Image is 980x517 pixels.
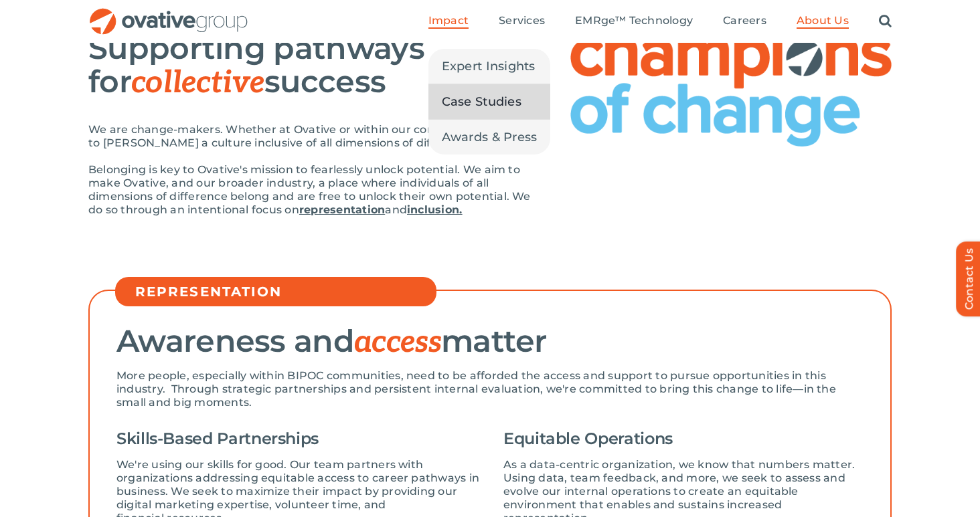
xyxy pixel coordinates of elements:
[116,429,483,448] h4: Skills-Based Partnerships
[428,49,551,84] a: Expert Insights
[299,203,385,216] a: representation
[879,14,892,29] a: Search
[88,31,544,100] h2: Supporting pathways for success
[570,25,892,146] img: Social Impact – Champions of Change Logo
[385,203,407,216] span: and
[131,64,264,102] span: collective
[723,14,766,27] span: Careers
[499,14,545,29] a: Services
[88,163,544,217] p: Belonging is key to Ovative's mission to fearlessly unlock potential. We aim to make Ovative, and...
[575,14,693,27] span: EMRge™ Technology
[442,128,538,146] span: Awards & Press
[723,14,766,29] a: Careers
[116,369,864,409] p: More people, especially within BIPOC communities, need to be afforded the access and support to p...
[503,429,864,448] h4: Equitable Operations
[116,324,864,359] h2: Awareness and matter
[428,14,469,27] span: Impact
[797,14,849,27] span: About Us
[88,7,249,19] a: OG_Full_horizontal_RGB
[407,203,462,216] a: inclusion.
[354,324,441,361] span: access
[575,14,693,29] a: EMRge™ Technology
[442,92,521,111] span: Case Studies
[135,284,430,300] h5: REPRESENTATION
[428,120,551,154] a: Awards & Press
[428,14,469,29] a: Impact
[88,123,544,150] p: We are change-makers. Whether at Ovative or within our communities, we seek to [PERSON_NAME] a cu...
[442,57,536,76] span: Expert Insights
[428,84,551,119] a: Case Studies
[499,14,545,27] span: Services
[797,14,849,29] a: About Us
